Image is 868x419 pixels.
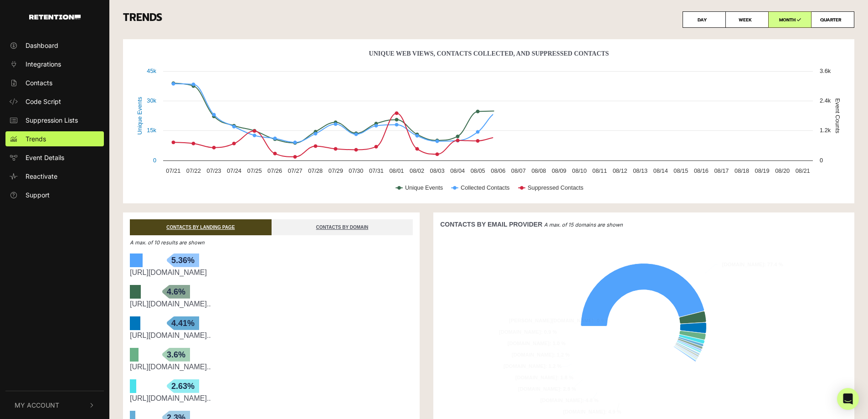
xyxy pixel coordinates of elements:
[369,167,384,174] text: 07/31
[26,171,57,181] span: Reactivate
[147,97,156,104] text: 30k
[147,67,156,74] text: 45k
[499,329,541,335] tspan: [DOMAIN_NAME]
[820,157,823,164] text: 0
[130,331,211,339] a: [URL][DOMAIN_NAME]..
[15,400,59,410] span: My Account
[572,167,587,174] text: 08/10
[714,167,729,174] text: 08/17
[511,167,526,174] text: 08/07
[227,167,241,174] text: 07/24
[130,267,413,278] div: https://reason.com/
[552,167,566,174] text: 08/09
[167,253,199,267] span: 5.36%
[130,363,211,371] a: [URL][DOMAIN_NAME]..
[410,167,424,174] text: 08/02
[540,398,598,403] text: : 4.8 %
[5,94,104,109] a: Code Script
[471,167,485,174] text: 08/05
[267,167,282,174] text: 07/26
[389,167,404,174] text: 08/01
[613,167,627,174] text: 08/12
[518,386,560,392] tspan: [DOMAIN_NAME]
[349,167,363,174] text: 07/30
[768,11,812,28] label: MONTH
[673,167,688,174] text: 08/15
[206,167,221,174] text: 07/23
[167,379,199,393] span: 2.63%
[528,184,583,191] text: Suppressed Contacts
[130,269,207,276] a: [URL][DOMAIN_NAME]
[405,184,443,191] text: Unique Events
[5,150,104,165] a: Event Details
[440,221,542,228] strong: CONTACTS BY EMAIL PROVIDER
[563,409,605,414] tspan: [DOMAIN_NAME]
[26,134,46,144] span: Trends
[503,363,561,369] text: : 1.2 %
[186,167,201,174] text: 07/22
[247,167,262,174] text: 07/25
[123,11,854,28] h3: TRENDS
[369,50,609,57] text: Unique Web Views, Contacts Collected, And Suppressed Contacts
[153,157,156,164] text: 0
[563,409,621,414] text: : 4.9 %
[512,352,554,357] tspan: [DOMAIN_NAME]
[5,187,104,202] a: Support
[166,167,180,174] text: 07/21
[755,167,770,174] text: 08/19
[683,11,726,28] label: DAY
[430,167,445,174] text: 08/03
[540,398,582,403] tspan: [DOMAIN_NAME]
[450,167,465,174] text: 08/04
[722,262,764,267] tspan: [DOMAIN_NAME]
[694,167,709,174] text: 08/16
[515,375,573,380] text: : 1.8 %
[653,167,668,174] text: 08/14
[820,127,831,134] text: 1.2k
[499,329,557,335] text: : 0.9 %
[130,330,413,341] div: https://reason.com/2025/07/22/rent-prices-are-falling-fast-in-americas-most-pro-housing-cities/
[329,167,343,174] text: 07/29
[515,375,557,380] tspan: [DOMAIN_NAME]
[147,127,156,134] text: 15k
[518,386,576,392] text: : 2.8 %
[5,57,104,72] a: Integrations
[633,167,647,174] text: 08/13
[796,167,810,174] text: 08/21
[29,15,81,20] img: Retention.com
[130,362,413,372] div: https://reason.com/2025/08/09/child-protective-services-investigated-her-4-times-because-she-let-...
[775,167,790,174] text: 08/20
[508,341,550,346] tspan: [DOMAIN_NAME]
[531,167,546,174] text: 08/08
[508,341,565,346] text: : 1.0 %
[461,184,509,191] text: Collected Contacts
[26,153,64,162] span: Event Details
[26,97,61,106] span: Code Script
[5,113,104,128] a: Suppression Lists
[130,46,847,201] svg: Unique Web Views, Contacts Collected, And Suppressed Contacts
[5,75,104,90] a: Contacts
[734,167,749,174] text: 08/18
[820,97,831,104] text: 2.4k
[5,131,104,146] a: Trends
[308,167,323,174] text: 07/28
[834,98,841,134] text: Event Counts
[130,393,413,404] div: https://reason.com/2025/08/07/israel-used-microsoft-to-build-a-massive-domestic-eavesdropping-sys...
[5,38,104,53] a: Dashboard
[130,299,413,310] div: https://reason.com/2025/08/15/spirit-airlines-may-go-out-of-business-because-of-the-justice-depar...
[288,167,303,174] text: 07/27
[837,388,859,410] div: Open Intercom Messenger
[130,239,205,246] em: A max. of 10 results are shown
[592,167,607,174] text: 08/11
[820,67,831,74] text: 3.6k
[26,115,78,125] span: Suppression Lists
[162,285,190,299] span: 4.6%
[26,59,61,69] span: Integrations
[26,190,50,200] span: Support
[272,219,413,235] a: CONTACTS BY DOMAIN
[725,11,769,28] label: WEEK
[544,222,623,228] em: A max. of 15 domains are shown
[503,363,545,369] tspan: [DOMAIN_NAME]
[162,348,190,362] span: 3.6%
[130,219,272,235] a: CONTACTS BY LANDING PAGE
